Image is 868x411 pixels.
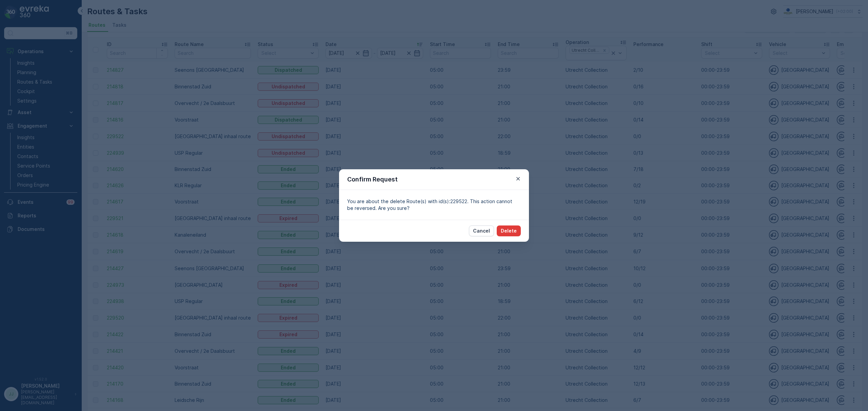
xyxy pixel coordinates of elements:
[501,228,517,234] p: Delete
[469,225,494,236] button: Cancel
[497,225,521,236] button: Delete
[473,228,490,234] p: Cancel
[347,198,521,212] p: You are about the delete Route(s) with id(s):229522. This action cannot be reversed. Are you sure?
[347,175,398,184] p: Confirm Request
